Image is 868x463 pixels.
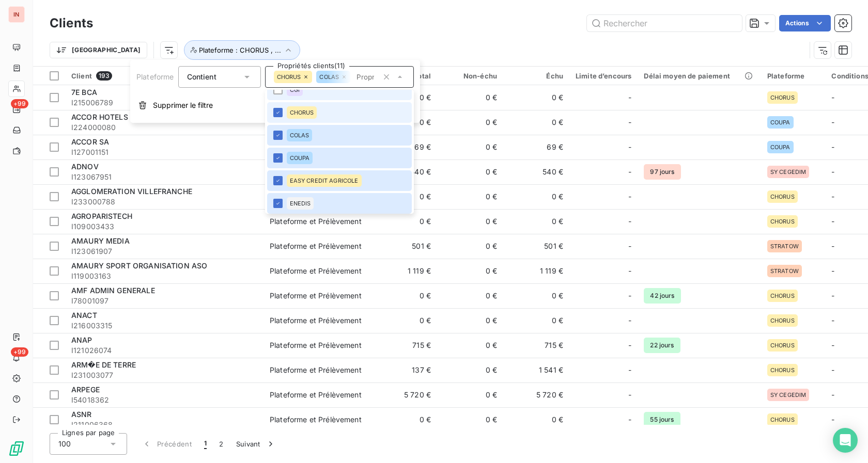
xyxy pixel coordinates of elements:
span: AGGLOMERATION VILLEFRANCHE [71,187,192,196]
span: AMAURY SPORT ORGANISATION ASO [71,261,207,270]
button: Suivant [230,433,282,455]
td: 1 119 € [503,259,569,283]
input: Propriétés clients [352,72,378,82]
span: - [831,118,834,126]
span: - [628,365,631,375]
td: 1 119 € [371,259,437,283]
td: 0 € [437,259,503,283]
span: I127001151 [71,147,257,157]
span: - [831,266,834,275]
span: COUPA [290,155,310,161]
span: - [831,316,834,325]
span: COLAS [319,74,339,80]
span: CHORUS [770,367,795,373]
div: Limite d’encours [576,72,631,80]
span: STRATOW [770,243,799,249]
td: 501 € [503,234,569,259]
div: Non-échu [443,72,497,80]
td: 0 € [437,110,503,135]
div: Plateforme [767,72,819,80]
div: Plateforme et Prélèvement [270,390,362,400]
span: - [831,365,834,374]
span: I216003315 [71,321,257,331]
td: 0 € [437,358,503,382]
span: - [628,291,631,301]
span: - [831,142,834,151]
span: 22 jours [644,338,680,353]
span: STRATOW [770,268,799,274]
span: - [831,192,834,201]
span: CHORUS [770,194,795,200]
span: - [628,216,631,227]
td: 0 € [371,308,437,333]
input: Rechercher [587,15,742,31]
span: COUPA [770,144,791,150]
div: Plateforme et Prélèvement [270,241,362,251]
td: 0 € [437,308,503,333]
span: ENEDIS [290,200,311,206]
div: Plateforme et Prélèvement [270,291,362,301]
td: 0 € [437,407,503,432]
span: - [831,341,834,349]
button: Actions [779,15,831,31]
span: ADNOV [71,162,99,171]
span: ANACT [71,311,97,320]
span: - [831,415,834,424]
td: 0 € [371,407,437,432]
span: AGROPARISTECH [71,212,132,220]
span: - [831,217,834,226]
td: 0 € [437,234,503,259]
span: SY CEGEDIM [770,169,807,175]
span: - [831,390,834,399]
span: ACCOR HOTELS [71,113,128,121]
span: EASY CREDIT AGRICOLE [290,178,359,184]
td: 715 € [503,333,569,358]
img: Logo LeanPay [8,440,25,457]
td: 0 € [503,407,569,432]
span: Plateforme : CHORUS , ... [199,46,281,54]
span: 100 [58,439,71,449]
span: CHORUS [277,74,301,80]
div: Plateforme et Prélèvement [270,216,362,227]
span: - [628,414,631,425]
div: Open Intercom Messenger [833,428,858,453]
span: 97 jours [644,164,680,180]
span: Plateforme [136,72,174,81]
td: 0 € [437,184,503,209]
span: Supprimer le filtre [153,100,213,110]
span: I224000080 [71,122,257,133]
td: 0 € [503,110,569,135]
td: 0 € [371,209,437,234]
td: 0 € [503,283,569,308]
span: CHORUS [770,417,795,423]
span: I119003163 [71,271,257,281]
span: CHORUS [770,218,795,225]
td: 540 € [503,159,569,184]
button: 2 [213,433,229,455]
td: 715 € [371,333,437,358]
span: - [831,242,834,250]
td: 5 720 € [503,382,569,407]
span: 193 [96,71,112,81]
span: 42 jours [644,288,680,304]
span: CHORUS [770,94,795,101]
td: 0 € [437,333,503,358]
span: AMAURY MEDIA [71,236,130,245]
button: Plateforme : CHORUS , ... [184,40,300,60]
td: 501 € [371,234,437,259]
span: CHORUS [770,293,795,299]
span: 55 jours [644,412,680,427]
span: AMF ADMIN GENERALE [71,286,155,295]
span: +99 [11,99,28,108]
div: IN [8,6,25,23]
button: [GEOGRAPHIC_DATA] [50,42,147,58]
td: 0 € [437,159,503,184]
span: ARM�E DE TERRE [71,360,136,369]
span: Client [71,72,92,80]
span: - [831,291,834,300]
span: - [831,167,834,176]
span: - [628,266,631,276]
span: CHORUS [770,317,795,324]
td: 0 € [503,308,569,333]
span: COLAS [290,132,309,138]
